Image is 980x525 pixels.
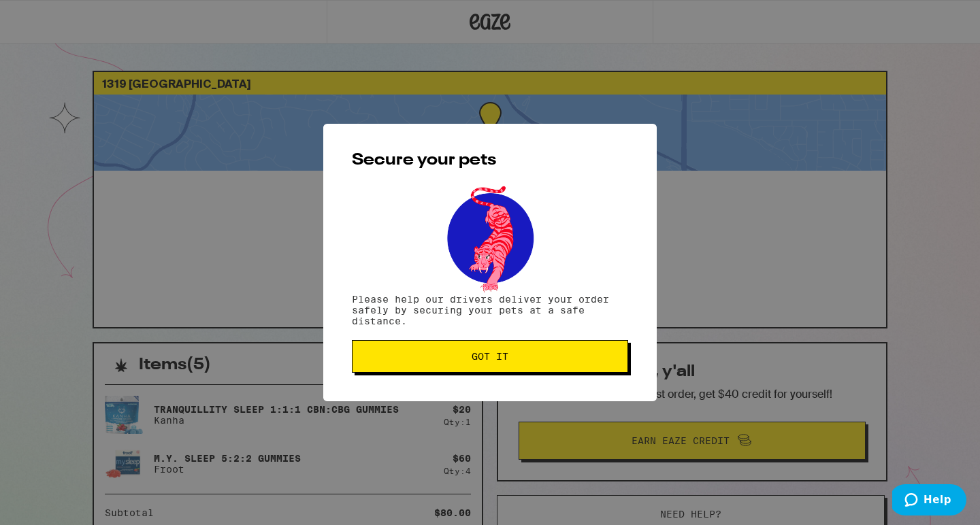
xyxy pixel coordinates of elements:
[352,340,628,373] button: Got it
[352,294,628,326] p: Please help our drivers deliver your order safely by securing your pets at a safe distance.
[892,484,966,518] iframe: Opens a widget where you can find more information
[352,152,628,169] h2: Secure your pets
[434,182,546,294] img: pets
[472,352,508,361] span: Got it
